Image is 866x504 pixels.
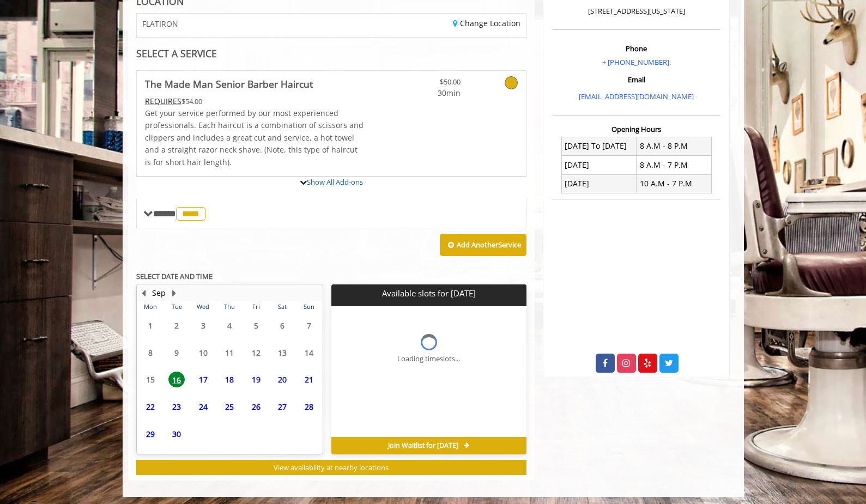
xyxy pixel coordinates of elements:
[163,393,190,421] td: Select day23
[561,174,637,193] td: [DATE]
[553,125,720,133] h3: Opening Hours
[195,399,211,415] span: 24
[637,137,712,155] td: 8 A.M - 8 P.M
[170,287,179,299] button: Next Month
[190,301,216,312] th: Wed
[457,240,521,250] b: Add Another Service
[136,48,527,59] div: SELECT A SERVICE
[163,420,190,447] td: Select day30
[555,76,717,83] h3: Email
[142,399,159,415] span: 22
[295,366,322,393] td: Select day21
[145,96,181,106] span: This service needs some Advance to be paid before we block your appointment
[269,393,295,421] td: Select day27
[137,420,163,447] td: Select day29
[163,301,190,312] th: Tue
[396,87,461,99] span: 30min
[336,289,522,298] p: Available slots for [DATE]
[561,137,637,155] td: [DATE] To [DATE]
[274,372,290,387] span: 20
[168,426,185,442] span: 30
[163,366,190,393] td: Select day16
[388,441,458,450] span: Join Waitlist for [DATE]
[295,393,322,421] td: Select day28
[248,372,264,387] span: 19
[216,393,243,421] td: Select day25
[216,301,243,312] th: Thu
[274,463,389,472] span: View availability at nearby locations
[152,287,166,299] button: Sep
[142,426,159,442] span: 29
[307,177,363,187] a: Show All Add-ons
[136,460,527,476] button: View availability at nearby locations
[221,372,238,387] span: 18
[555,45,717,52] h3: Phone
[269,301,295,312] th: Sat
[579,92,694,101] a: [EMAIL_ADDRESS][DOMAIN_NAME]
[221,399,238,415] span: 25
[142,20,178,28] span: FLATIRON
[301,399,317,415] span: 28
[145,95,364,107] div: $54.00
[243,393,269,421] td: Select day26
[216,366,243,393] td: Select day18
[190,393,216,421] td: Select day24
[555,5,717,17] p: [STREET_ADDRESS][US_STATE]
[301,372,317,387] span: 21
[440,234,526,257] button: Add AnotherService
[561,156,637,174] td: [DATE]
[602,57,671,67] a: + [PHONE_NUMBER].
[145,107,364,168] p: Get your service performed by our most experienced professionals. Each haircut is a combination o...
[136,271,213,281] b: SELECT DATE AND TIME
[137,301,163,312] th: Mon
[243,366,269,393] td: Select day19
[140,287,148,299] button: Previous Month
[243,301,269,312] th: Fri
[637,174,712,193] td: 10 A.M - 7 P.M
[274,399,290,415] span: 27
[397,353,460,365] div: Loading timeslots...
[190,366,216,393] td: Select day17
[136,176,527,177] div: The Made Man Senior Barber Haircut Add-onS
[145,76,313,92] b: The Made Man Senior Barber Haircut
[137,393,163,421] td: Select day22
[168,399,185,415] span: 23
[453,18,520,28] a: Change Location
[637,156,712,174] td: 8 A.M - 7 P.M
[248,399,264,415] span: 26
[295,301,322,312] th: Sun
[168,372,185,387] span: 16
[195,372,211,387] span: 17
[269,366,295,393] td: Select day20
[396,71,461,100] a: $50.00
